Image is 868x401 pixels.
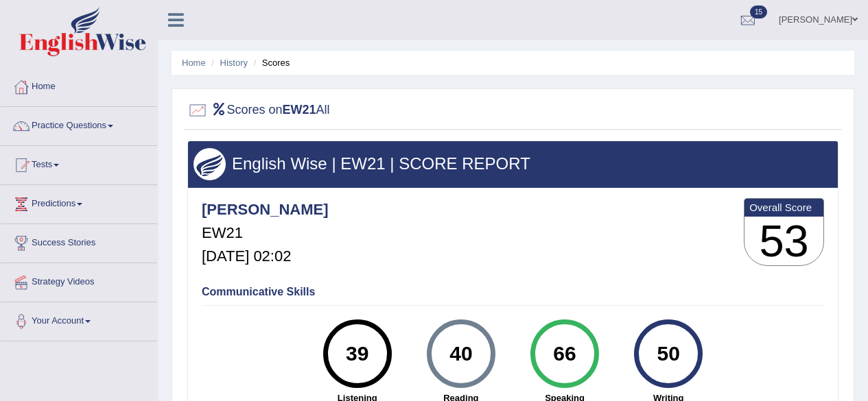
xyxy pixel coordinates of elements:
[750,5,767,19] span: 15
[1,263,157,297] a: Strategy Videos
[332,325,382,382] div: 39
[202,286,824,298] h4: Communicative Skills
[1,107,157,141] a: Practice Questions
[193,155,832,173] h3: English Wise | EW21 | SCORE REPORT
[202,248,329,265] h5: [DATE] 02:02
[644,325,694,382] div: 50
[187,100,330,121] h2: Scores on All
[539,325,589,382] div: 66
[436,325,486,382] div: 40
[182,58,206,68] a: Home
[1,146,157,180] a: Tests
[202,202,329,218] h4: [PERSON_NAME]
[749,202,819,213] b: Overall Score
[202,225,329,241] h5: EW21
[283,103,316,117] b: EW21
[220,58,248,68] a: History
[1,224,157,258] a: Success Stories
[250,56,290,69] li: Scores
[744,217,823,266] h3: 53
[1,302,157,337] a: Your Account
[193,148,226,180] img: wings.png
[1,185,157,219] a: Predictions
[1,68,157,102] a: Home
